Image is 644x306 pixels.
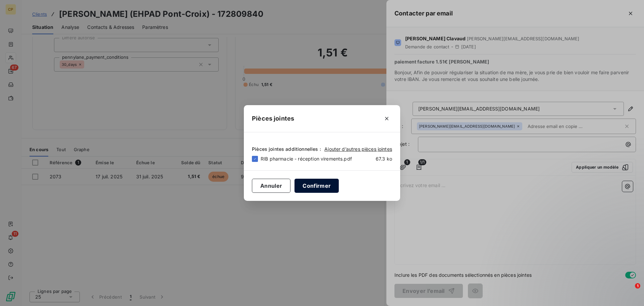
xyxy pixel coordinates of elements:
[635,283,640,289] span: 1
[252,146,321,152] span: Pièces jointes additionnelles :
[261,156,352,162] span: RIB pharmacie - réception virements.pdf
[510,241,644,288] iframe: Intercom notifications message
[324,146,392,152] span: Ajouter d’autres pièces jointes
[352,156,392,162] span: 67.3 ko
[252,179,290,193] button: Annuler
[252,114,294,123] h5: Pièces jointes
[294,179,339,193] button: Confirmer
[621,283,637,299] iframe: Intercom live chat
